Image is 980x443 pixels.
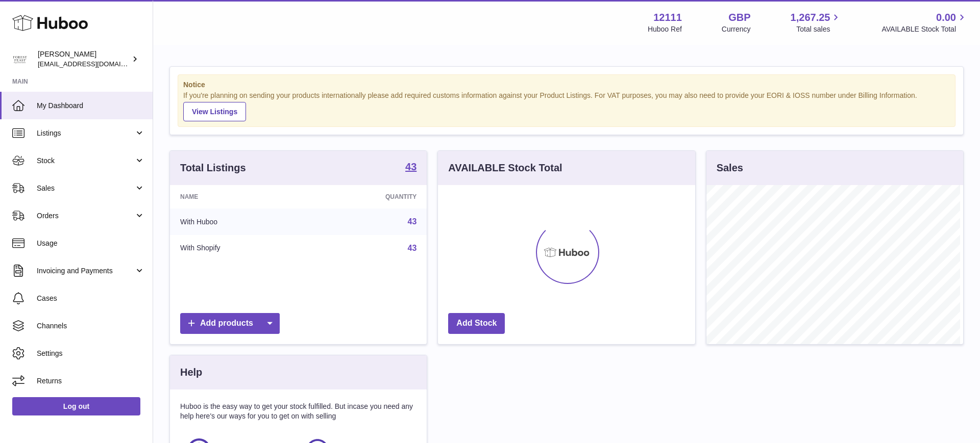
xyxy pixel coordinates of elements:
strong: GBP [728,11,750,24]
a: Add products [180,313,280,334]
span: Orders [37,211,134,221]
span: Usage [37,239,145,248]
div: If you're planning on sending your products internationally please add required customs informati... [183,91,950,121]
a: 43 [405,162,416,174]
span: Cases [37,294,145,303]
strong: 12111 [653,11,682,24]
span: My Dashboard [37,101,145,111]
span: Returns [37,376,145,386]
a: Add Stock [448,313,505,334]
strong: Notice [183,80,950,90]
a: 1,267.25 Total sales [791,11,842,34]
h3: Sales [717,161,743,175]
img: bronaghc@forestfeast.com [12,51,28,67]
span: Stock [37,156,134,166]
a: 0.00 AVAILABLE Stock Total [881,11,968,34]
span: Listings [37,128,134,138]
a: 43 [408,244,417,252]
a: 43 [408,217,417,226]
span: Invoicing and Payments [37,266,134,276]
td: With Shopify [170,235,308,262]
a: View Listings [183,102,246,121]
h3: Help [180,366,202,379]
div: [PERSON_NAME] [38,49,130,69]
span: [EMAIL_ADDRESS][DOMAIN_NAME] [38,60,150,68]
td: With Huboo [170,209,308,235]
strong: 43 [405,162,416,172]
h3: AVAILABLE Stock Total [448,161,562,175]
span: Sales [37,184,134,193]
span: Channels [37,321,145,331]
div: Huboo Ref [648,24,682,34]
span: 0.00 [936,11,956,24]
th: Name [170,185,308,209]
span: Total sales [796,24,842,34]
a: Log out [12,397,140,415]
th: Quantity [308,185,427,209]
div: Currency [722,24,751,34]
span: 1,267.25 [791,11,830,24]
h3: Total Listings [180,161,246,175]
span: Settings [37,349,145,358]
span: AVAILABLE Stock Total [881,24,968,34]
p: Huboo is the easy way to get your stock fulfilled. But incase you need any help here's our ways f... [180,402,416,421]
